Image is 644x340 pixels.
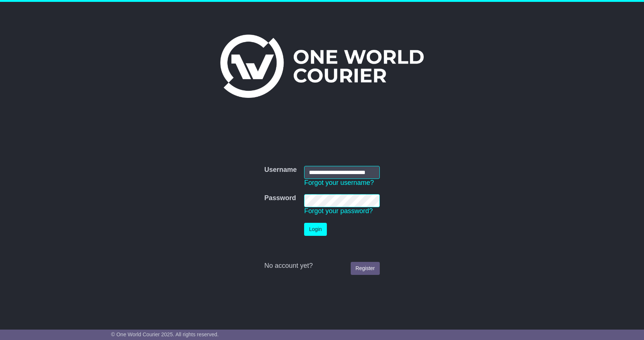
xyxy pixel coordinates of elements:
label: Username [264,166,297,174]
img: One World [220,35,424,98]
a: Forgot your password? [304,207,373,215]
a: Register [351,262,380,275]
a: Forgot your username? [304,179,374,186]
label: Password [264,194,296,202]
div: No account yet? [264,262,380,270]
span: © One World Courier 2025. All rights reserved. [111,331,219,337]
button: Login [304,223,326,236]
